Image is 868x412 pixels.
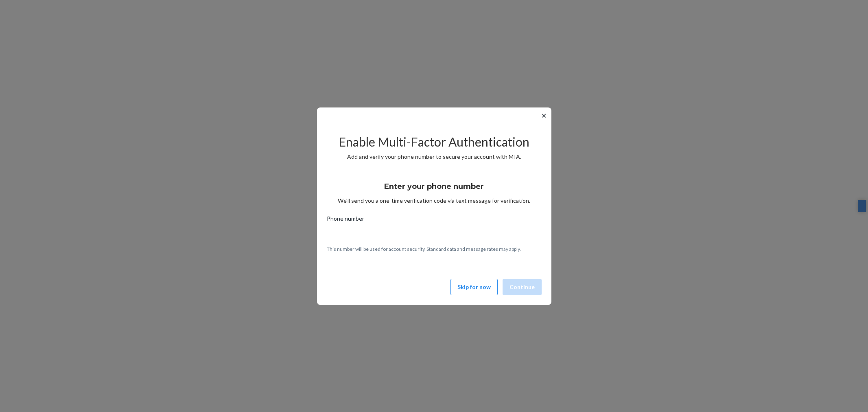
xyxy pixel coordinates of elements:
[327,215,364,226] span: Phone number
[327,135,542,149] h2: Enable Multi-Factor Authentication
[503,279,542,295] button: Continue
[450,279,498,295] button: Skip for now
[540,111,548,121] button: ✕
[327,153,542,161] p: Add and verify your phone number to secure your account with MFA.
[327,245,542,252] p: This number will be used for account security. Standard data and message rates may apply.
[327,175,542,205] div: We’ll send you a one-time verification code via text message for verification.
[384,181,484,192] h3: Enter your phone number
